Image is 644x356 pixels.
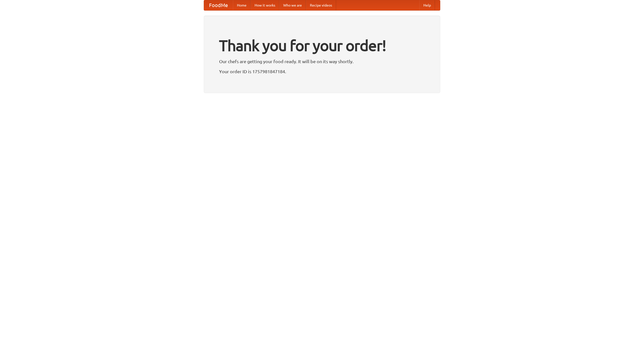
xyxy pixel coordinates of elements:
h1: Thank you for your order! [219,33,425,58]
p: Our chefs are getting your food ready. It will be on its way shortly. [219,58,425,65]
a: FoodMe [204,0,233,10]
a: Who we are [279,0,306,10]
a: Recipe videos [306,0,336,10]
a: Help [419,0,435,10]
p: Your order ID is 1757981847184. [219,68,425,75]
a: How it works [251,0,279,10]
a: Home [233,0,251,10]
